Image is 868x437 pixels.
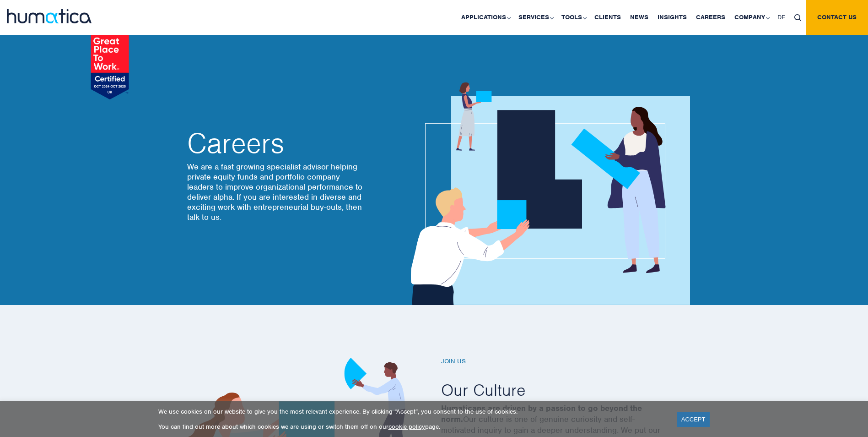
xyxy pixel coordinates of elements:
img: logo [7,9,92,23]
a: cookie policy [388,423,425,431]
h2: Our Culture [441,379,688,400]
span: DE [777,13,785,21]
p: We are a fast growing specialist advisor helping private equity funds and portfolio company leade... [187,162,366,222]
h2: Careers [187,130,366,157]
img: search_icon [794,14,801,21]
p: You can find out more about which cookies we are using or switch them off on our page. [158,423,665,431]
p: We use cookies on our website to give you the most relevant experience. By clicking “Accept”, you... [158,408,665,415]
h6: Join us [441,358,688,366]
img: about_banner1 [402,82,690,305]
a: ACCEPT [677,412,710,427]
